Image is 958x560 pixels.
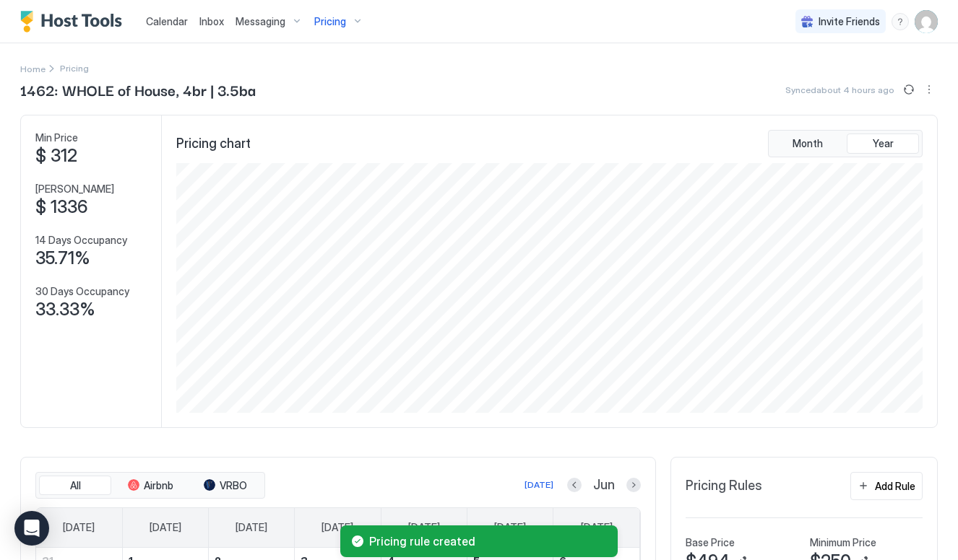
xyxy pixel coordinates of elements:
span: [DATE] [236,521,267,534]
button: [DATE] [522,476,556,494]
a: Monday [135,508,196,547]
span: [DATE] [581,521,613,534]
span: Jun [593,477,615,494]
span: 1462: WHOLE of House, 4br | 3.5ba [20,79,256,100]
span: Messaging [236,15,285,28]
a: Home [20,61,46,76]
div: menu [920,81,938,98]
div: tab-group [35,472,265,499]
a: Host Tools Logo [20,11,129,32]
div: User profile [915,10,938,33]
span: Min Price [35,131,78,144]
span: 33.33% [35,299,95,320]
span: [DATE] [322,521,353,534]
a: Calendar [146,14,188,29]
span: [DATE] [408,521,440,534]
div: Add Rule [875,478,915,494]
span: $ 1336 [35,196,87,218]
span: 30 Days Occupancy [35,285,129,298]
div: [DATE] [525,478,553,491]
span: Synced about 4 hours ago [785,84,894,95]
button: Next month [626,478,641,492]
span: Breadcrumb [60,63,89,74]
span: [DATE] [494,521,526,534]
span: [DATE] [63,521,95,534]
span: Pricing chart [176,136,251,152]
button: Month [772,134,844,154]
a: Wednesday [307,508,368,547]
span: Airbnb [144,479,173,492]
span: 14 Days Occupancy [35,234,127,247]
button: All [39,476,111,496]
span: [DATE] [150,521,181,534]
button: VRBO [189,476,262,496]
span: Year [873,137,894,150]
a: Friday [480,508,540,547]
a: Tuesday [221,508,282,547]
div: Open Intercom Messenger [14,511,49,546]
a: Sunday [48,508,109,547]
span: Pricing rule created [369,534,606,548]
a: Saturday [566,508,627,547]
span: All [70,479,81,492]
div: menu [892,13,909,30]
span: Home [20,64,46,74]
button: Add Rule [850,472,923,500]
button: More options [920,81,938,98]
span: Invite Friends [819,15,880,28]
span: Calendar [146,15,188,27]
div: Breadcrumb [20,61,46,76]
button: Sync prices [900,81,918,98]
div: tab-group [768,130,923,157]
button: Year [847,134,919,154]
a: Thursday [394,508,454,547]
span: Pricing [314,15,346,28]
span: Month [793,137,823,150]
span: VRBO [220,479,247,492]
span: Inbox [199,15,224,27]
span: [PERSON_NAME] [35,183,114,196]
span: 35.71% [35,248,90,269]
a: Inbox [199,14,224,29]
span: Pricing Rules [686,478,762,494]
span: $ 312 [35,145,77,167]
button: Previous month [567,478,582,492]
button: Airbnb [114,476,186,496]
